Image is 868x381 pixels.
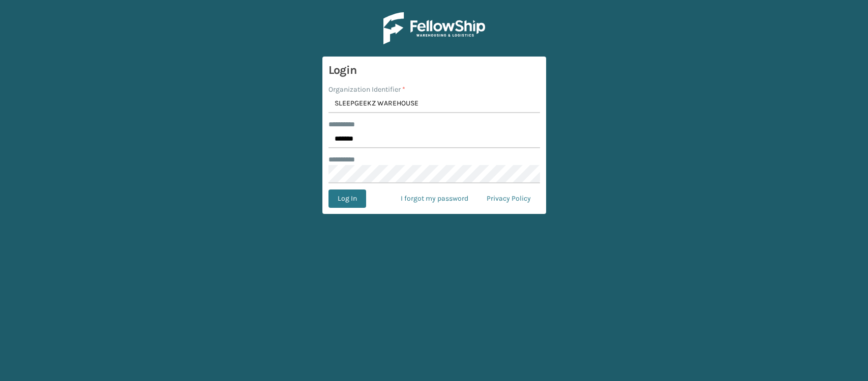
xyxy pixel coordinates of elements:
[392,189,477,208] a: I forgot my password
[328,189,366,208] button: Log In
[328,63,540,78] h3: Login
[328,84,405,95] label: Organization Identifier
[383,12,485,44] img: Logo
[477,189,540,208] a: Privacy Policy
